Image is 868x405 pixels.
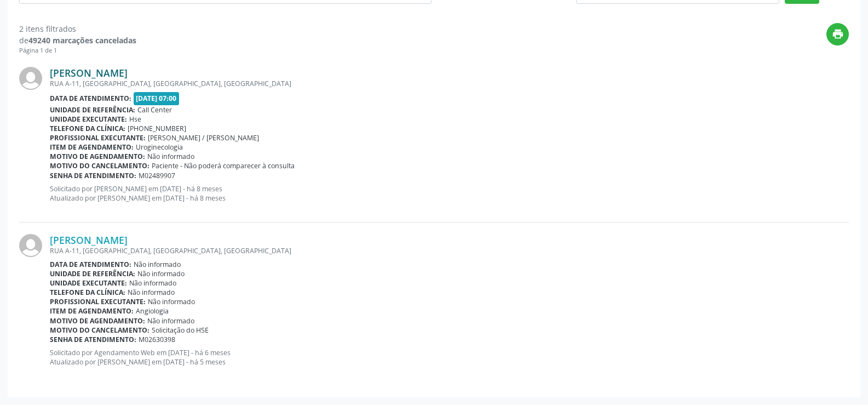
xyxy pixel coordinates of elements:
[128,124,186,133] span: [PHONE_NUMBER]
[50,79,849,88] div: RUA A-11, [GEOGRAPHIC_DATA], [GEOGRAPHIC_DATA], [GEOGRAPHIC_DATA]
[129,278,176,288] span: Não informado
[50,269,135,278] b: Unidade de referência:
[134,92,180,105] span: [DATE] 07:00
[128,288,175,297] span: Não informado
[152,326,209,335] span: Solicitação do HSE
[826,23,849,45] button: print
[50,316,145,326] b: Motivo de agendamento:
[50,260,131,269] b: Data de atendimento:
[50,133,146,142] b: Profissional executante:
[19,46,136,55] div: Página 1 de 1
[50,297,146,306] b: Profissional executante:
[137,105,172,115] span: Call Center
[50,278,127,288] b: Unidade executante:
[152,161,295,170] span: Paciente - Não poderá comparecer à consulta
[50,335,136,344] b: Senha de atendimento:
[50,326,150,335] b: Motivo do cancelamento:
[129,115,141,124] span: Hse
[137,269,185,278] span: Não informado
[50,246,849,255] div: RUA A-11, [GEOGRAPHIC_DATA], [GEOGRAPHIC_DATA], [GEOGRAPHIC_DATA]
[50,105,135,115] b: Unidade de referência:
[136,142,183,152] span: Uroginecologia
[50,94,131,103] b: Data de atendimento:
[148,297,195,306] span: Não informado
[50,152,145,161] b: Motivo de agendamento:
[136,306,169,316] span: Angiologia
[50,67,128,79] a: [PERSON_NAME]
[28,35,136,45] strong: 49240 marcações canceladas
[134,260,181,269] span: Não informado
[147,152,194,161] span: Não informado
[19,23,136,35] div: 2 itens filtrados
[50,124,125,133] b: Telefone da clínica:
[148,133,259,142] span: [PERSON_NAME] / [PERSON_NAME]
[50,288,125,297] b: Telefone da clínica:
[139,335,175,344] span: M02630398
[50,348,849,367] p: Solicitado por Agendamento Web em [DATE] - há 6 meses Atualizado por [PERSON_NAME] em [DATE] - há...
[19,35,136,46] div: de
[50,184,849,203] p: Solicitado por [PERSON_NAME] em [DATE] - há 8 meses Atualizado por [PERSON_NAME] em [DATE] - há 8...
[50,234,128,246] a: [PERSON_NAME]
[50,142,134,152] b: Item de agendamento:
[50,161,150,170] b: Motivo do cancelamento:
[19,234,42,257] img: img
[147,316,194,326] span: Não informado
[50,115,127,124] b: Unidade executante:
[50,171,136,180] b: Senha de atendimento:
[50,306,134,316] b: Item de agendamento:
[19,67,42,90] img: img
[832,28,844,40] i: print
[139,171,175,180] span: M02489907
